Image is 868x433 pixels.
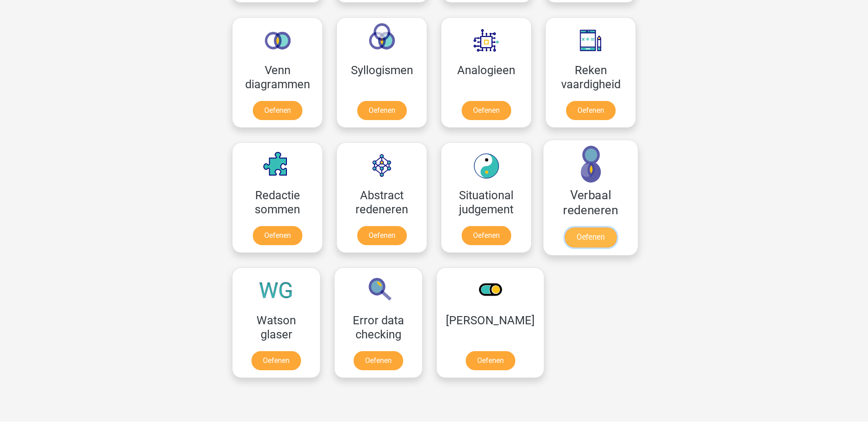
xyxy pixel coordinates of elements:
[253,101,302,120] a: Oefenen
[357,101,407,120] a: Oefenen
[354,351,403,370] a: Oefenen
[357,226,407,245] a: Oefenen
[566,101,616,120] a: Oefenen
[466,351,515,370] a: Oefenen
[253,226,302,245] a: Oefenen
[462,101,511,120] a: Oefenen
[252,351,301,370] a: Oefenen
[462,226,511,245] a: Oefenen
[565,227,616,247] a: Oefenen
